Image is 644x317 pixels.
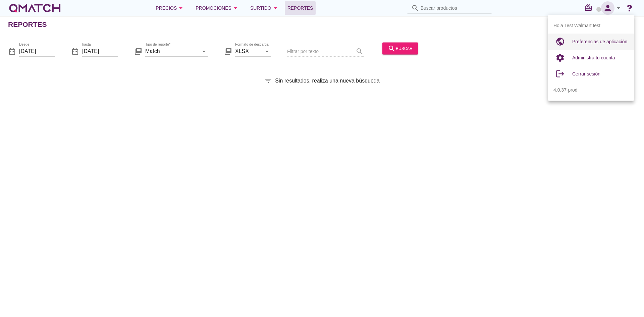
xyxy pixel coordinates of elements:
[553,51,567,64] i: settings
[553,67,567,81] i: logout
[250,4,279,12] div: Surtido
[245,1,285,15] button: Surtido
[382,42,418,54] button: buscar
[421,3,488,13] input: Buscar productos
[177,4,185,12] i: arrow_drop_down
[572,71,600,76] span: Cerrar sesión
[82,46,118,56] input: hasta
[411,4,419,12] i: search
[572,55,615,60] span: Administra tu cuenta
[271,4,279,12] i: arrow_drop_down
[200,47,208,55] i: arrow_drop_down
[285,1,316,15] a: Reportes
[614,4,623,12] i: arrow_drop_down
[190,1,245,15] button: Promociones
[553,35,567,48] i: public
[235,46,262,56] input: Formato de descarga
[553,87,578,94] span: 4.0.37-prod
[388,44,396,52] i: search
[264,77,272,85] i: filter_list
[275,77,379,85] span: Sin resultados, realiza una nueva búsqueda
[150,1,190,15] button: Precios
[145,46,199,56] input: Tipo de reporte*
[572,39,627,44] span: Preferencias de aplicación
[8,47,16,55] i: date_range
[231,4,239,12] i: arrow_drop_down
[553,22,600,29] span: Hola Test Walmart test
[224,47,232,55] i: library_books
[287,4,313,12] span: Reportes
[601,3,614,13] i: person
[584,4,595,12] i: redeem
[19,46,55,56] input: Desde
[196,4,239,12] div: Promociones
[134,47,142,55] i: library_books
[8,19,47,30] h2: Reportes
[156,4,185,12] div: Precios
[8,1,62,15] a: white-qmatch-logo
[388,44,413,52] div: buscar
[71,47,79,55] i: date_range
[263,47,271,55] i: arrow_drop_down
